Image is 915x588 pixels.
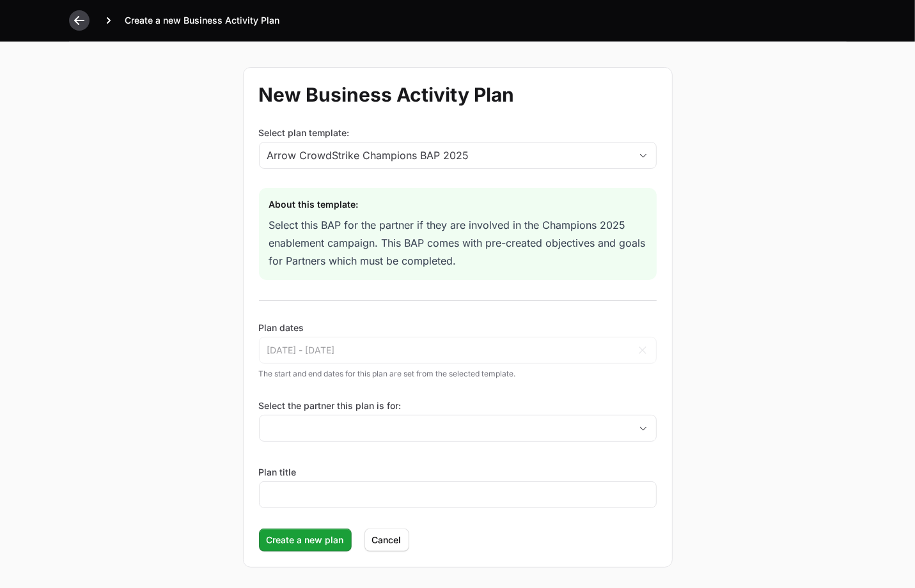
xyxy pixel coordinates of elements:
p: Plan dates [259,321,657,334]
div: Select this BAP for the partner if they are involved in the Champions 2025 enablement campaign. T... [269,216,646,270]
label: Plan title [259,466,297,479]
h1: New Business Activity Plan [259,83,657,106]
p: The start and end dates for this plan are set from the selected template. [259,369,657,379]
label: Select plan template: [259,127,657,139]
div: About this template: [269,198,646,211]
button: Arrow CrowdStrike Champions BAP 2025 [260,143,656,168]
button: Create a new plan [259,529,352,552]
span: Create a new Business Activity Plan [125,14,280,27]
button: Cancel [364,529,409,552]
div: Arrow CrowdStrike Champions BAP 2025 [267,148,630,163]
span: Cancel [372,532,402,548]
div: Open [630,415,656,441]
label: Select the partner this plan is for: [259,399,657,412]
span: Create a new plan [267,532,344,548]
